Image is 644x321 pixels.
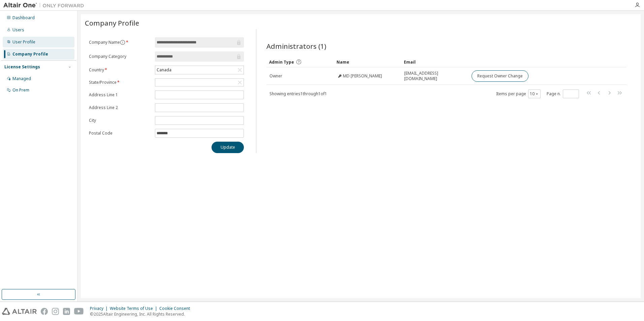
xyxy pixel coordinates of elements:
div: Privacy [90,306,110,311]
span: Showing entries 1 through 1 of 1 [269,91,327,97]
span: MD [PERSON_NAME] [343,73,382,79]
div: On Prem [12,87,29,93]
img: instagram.svg [52,308,59,315]
span: Administrators (1) [266,41,326,51]
span: Admin Type [269,59,294,65]
div: Cookie Consent [159,306,194,311]
div: Email [404,57,466,67]
div: Company Profile [12,51,48,57]
label: Company Category [89,54,151,59]
img: youtube.svg [74,308,84,315]
img: altair_logo.svg [2,308,37,315]
div: License Settings [4,64,40,70]
div: Dashboard [12,15,35,21]
div: Canada [156,66,172,74]
label: City [89,118,151,123]
label: Country [89,67,151,73]
span: Company Profile [85,18,139,28]
span: Items per page [496,90,541,98]
div: Users [12,27,24,33]
button: 10 [530,91,539,97]
div: Website Terms of Use [110,306,159,311]
label: Address Line 2 [89,105,151,110]
div: Managed [12,76,31,81]
p: © 2025 Altair Engineering, Inc. All Rights Reserved. [90,311,194,317]
label: State/Province [89,80,151,85]
button: information [120,40,125,45]
label: Address Line 1 [89,92,151,98]
img: Altair One [3,2,88,9]
img: facebook.svg [41,308,48,315]
div: User Profile [12,39,35,45]
button: Update [212,142,244,153]
img: linkedin.svg [63,308,70,315]
label: Postal Code [89,131,151,136]
div: Name [336,57,398,67]
div: Canada [155,66,244,74]
span: [EMAIL_ADDRESS][DOMAIN_NAME] [404,71,465,81]
button: Request Owner Change [472,70,528,82]
label: Company Name [89,40,151,45]
span: Page n. [547,90,579,98]
span: Owner [269,73,282,79]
